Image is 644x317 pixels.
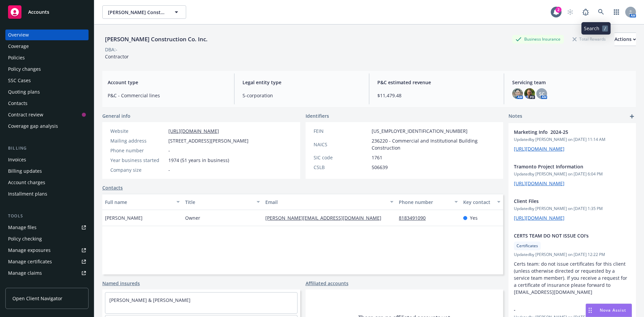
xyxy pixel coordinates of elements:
a: SSC Cases [5,75,89,86]
div: Contacts [8,98,28,109]
span: [PERSON_NAME] [105,214,143,221]
a: Coverage [5,41,89,52]
div: Full name [105,199,172,206]
a: Policy changes [5,64,89,74]
span: P&C estimated revenue [377,79,496,86]
div: Billing updates [8,166,42,176]
span: Accounts [28,9,49,15]
div: CSLB [314,164,369,171]
img: photo [524,88,535,99]
span: Certs team: do not issue certificates for this client (unless otherwise directed or requested by ... [514,261,629,295]
a: Search [594,5,608,19]
div: Mailing address [110,137,166,144]
div: Manage certificates [8,256,52,267]
a: Policies [5,52,89,63]
a: Manage exposures [5,245,89,256]
span: General info [102,112,130,119]
div: Account charges [8,177,45,188]
span: Marketing Info 2024-25 [514,128,613,136]
button: Actions [614,33,636,46]
a: Coverage gap analysis [5,121,89,131]
img: photo [512,88,523,99]
div: Coverage gap analysis [8,121,58,131]
div: Drag to move [586,304,594,317]
div: Invoices [8,154,26,165]
div: [PERSON_NAME] Construction Co. Inc. [102,35,210,44]
button: [PERSON_NAME] Construction Co. Inc. [102,5,186,19]
a: Policy checking [5,233,89,244]
div: Policies [8,52,25,63]
div: SSC Cases [8,75,31,86]
span: 1761 [372,154,382,161]
div: Manage files [8,222,37,233]
a: Switch app [610,5,623,19]
div: Manage claims [8,268,42,278]
span: Updated by [PERSON_NAME] on [DATE] 1:35 PM [514,206,631,212]
span: - [168,166,170,173]
div: Tramonto Project InformationUpdatedby [PERSON_NAME] on [DATE] 6:04 PM[URL][DOMAIN_NAME] [508,158,636,192]
a: Contacts [102,184,123,191]
div: Phone number [110,147,166,154]
a: [PERSON_NAME][EMAIL_ADDRESS][DOMAIN_NAME] [265,215,387,221]
span: - [514,306,613,313]
span: 1974 (51 years in business) [168,157,229,164]
a: Invoices [5,154,89,165]
a: Manage files [5,222,89,233]
div: Year business started [110,157,166,164]
span: 236220 - Commercial and Institutional Building Construction [372,137,495,151]
span: Client Files [514,198,613,205]
span: Account type [108,79,226,86]
a: Account charges [5,177,89,188]
button: Full name [102,194,182,210]
span: - [168,147,170,154]
div: NAICS [314,141,369,148]
a: [URL][DOMAIN_NAME] [168,128,219,134]
div: Overview [8,30,29,40]
a: Overview [5,30,89,40]
span: S-corporation [243,92,361,99]
div: Manage BORs [8,279,40,290]
span: Certificates [517,243,538,249]
a: Installment plans [5,189,89,199]
div: 2 [555,7,561,13]
button: Nova Assist [586,304,632,317]
div: DBA: - [105,46,117,53]
span: Legal entity type [243,79,361,86]
div: Total Rewards [569,35,609,43]
div: Tools [5,213,89,219]
span: [PERSON_NAME] Construction Co. Inc. [108,9,166,16]
div: Key contact [463,199,493,206]
div: Installment plans [8,189,47,199]
span: Yes [470,214,478,221]
span: Open Client Navigator [12,295,62,302]
span: Nova Assist [600,307,626,313]
span: Owner [185,214,200,221]
a: Quoting plans [5,87,89,97]
a: Named insureds [102,280,140,287]
button: Title [182,194,263,210]
a: add [628,112,636,120]
a: [URL][DOMAIN_NAME] [514,180,565,187]
div: Policy checking [8,233,42,244]
div: Phone number [399,199,450,206]
span: Contractor [105,53,129,60]
div: Website [110,127,166,135]
a: Affiliated accounts [306,280,348,287]
a: Billing updates [5,166,89,176]
span: Tramonto Project Information [514,163,613,170]
div: Quoting plans [8,87,40,97]
span: Updated by [PERSON_NAME] on [DATE] 11:14 AM [514,137,631,143]
div: Coverage [8,41,29,52]
button: Phone number [396,194,460,210]
span: CERTS TEAM DO NOT ISSUE COI's [514,232,613,239]
a: Report a Bug [579,5,592,19]
div: Policy changes [8,64,41,74]
div: Marketing Info 2024-25Updatedby [PERSON_NAME] on [DATE] 11:14 AM[URL][DOMAIN_NAME] [508,123,636,158]
span: Servicing team [512,79,631,86]
a: Contacts [5,98,89,109]
div: Business Insurance [512,35,564,43]
div: Company size [110,166,166,173]
a: Manage BORs [5,279,89,290]
a: 8183491090 [399,215,431,221]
